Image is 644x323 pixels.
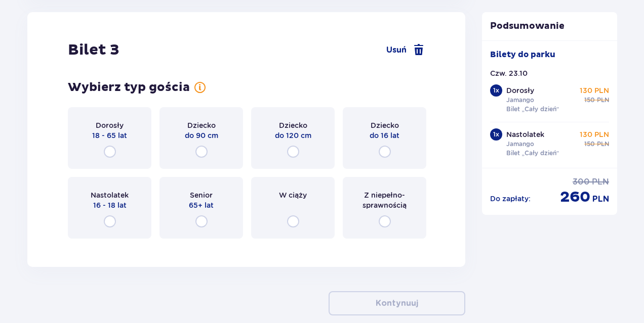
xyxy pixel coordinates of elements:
span: 16 - 18 lat [93,200,127,210]
div: 1 x [490,128,502,141]
p: Bilety do parku [490,49,555,60]
span: do 16 lat [370,130,399,141]
p: Jamango [506,96,534,105]
span: 18 - 65 lat [92,130,127,141]
p: Kontynuuj [376,298,418,309]
span: Dziecko [187,120,216,130]
p: Podsumowanie [482,20,618,32]
span: PLN [592,176,609,188]
p: Nastolatek [506,129,544,140]
h3: Wybierz typ gościa [68,80,190,95]
span: W ciąży [279,190,307,200]
div: 1 x [490,84,502,97]
span: PLN [597,96,609,105]
p: Czw. 23.10 [490,68,528,78]
p: 130 PLN [580,129,609,140]
span: 300 [573,176,590,188]
span: Usuń [386,44,407,56]
p: Bilet „Cały dzień” [506,105,559,114]
a: Usuń [386,44,425,56]
button: Kontynuuj [329,291,465,315]
h2: Bilet 3 [68,40,119,60]
span: Nastolatek [91,190,129,200]
span: do 90 cm [185,130,218,141]
span: do 120 cm [275,130,311,141]
span: 65+ lat [189,200,214,210]
p: Dorosły [506,85,534,96]
span: PLN [597,140,609,149]
span: Dziecko [371,120,399,130]
span: 260 [560,188,590,207]
span: 150 [584,140,595,149]
span: 150 [584,96,595,105]
p: Bilet „Cały dzień” [506,149,559,158]
span: Z niepełno­sprawnością [352,190,417,210]
p: Jamango [506,140,534,149]
span: Senior [190,190,213,200]
span: Dziecko [279,120,307,130]
span: PLN [592,194,609,205]
p: Do zapłaty : [490,194,531,204]
span: Dorosły [96,120,124,130]
p: 130 PLN [580,85,609,96]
